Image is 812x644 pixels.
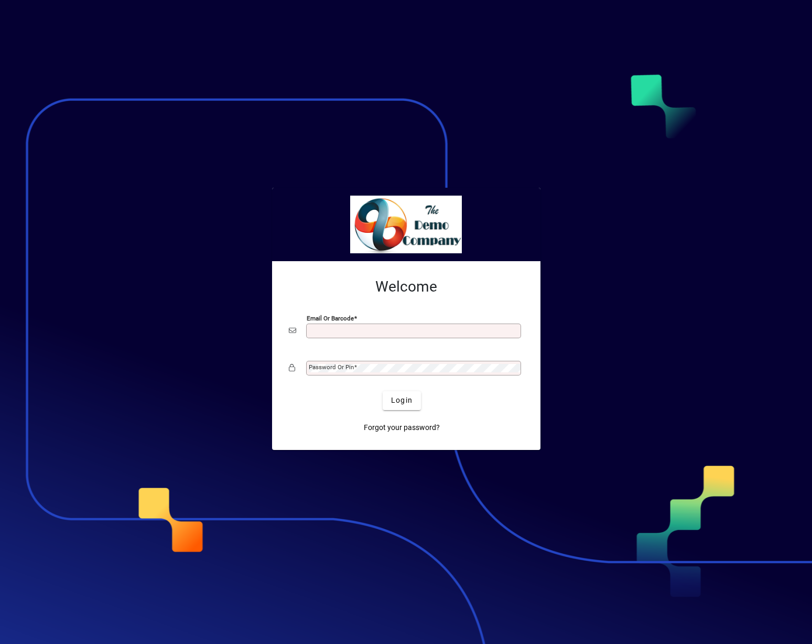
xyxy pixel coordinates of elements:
[391,395,413,406] span: Login
[360,418,444,437] a: Forgot your password?
[309,363,354,371] mat-label: Password or Pin
[289,278,524,296] h2: Welcome
[364,422,440,433] span: Forgot your password?
[307,314,354,321] mat-label: Email or Barcode
[383,391,421,410] button: Login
